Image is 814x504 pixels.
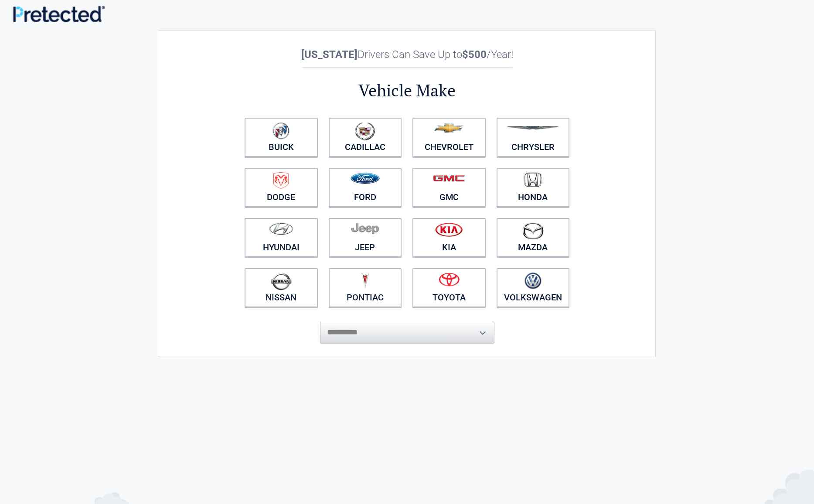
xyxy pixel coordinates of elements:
[497,168,570,207] a: Honda
[329,168,402,207] a: Ford
[434,123,463,133] img: chevrolet
[522,222,544,239] img: mazda
[439,272,460,286] img: toyota
[355,122,375,140] img: cadillac
[301,48,358,61] b: [US_STATE]
[351,222,379,235] img: jeep
[13,6,105,22] img: Main Logo
[239,48,575,61] h2: Drivers Can Save Up to /Year
[435,222,463,237] img: kia
[497,268,570,307] a: Volkswagen
[351,173,380,184] img: ford
[273,172,289,189] img: dodge
[329,118,402,157] a: Cadillac
[462,48,487,61] b: $500
[412,268,486,307] a: Toyota
[412,168,486,207] a: GMC
[272,122,289,140] img: buick
[245,118,318,157] a: Buick
[497,218,570,257] a: Mazda
[245,268,318,307] a: Nissan
[329,268,402,307] a: Pontiac
[329,218,402,257] a: Jeep
[245,218,318,257] a: Hyundai
[269,222,293,235] img: hyundai
[245,168,318,207] a: Dodge
[361,272,369,289] img: pontiac
[239,79,575,102] h2: Vehicle Make
[506,126,559,130] img: chrysler
[497,118,570,157] a: Chrysler
[412,218,486,257] a: Kia
[412,118,486,157] a: Chevrolet
[433,174,465,182] img: gmc
[525,272,542,289] img: volkswagen
[271,272,292,290] img: nissan
[524,172,542,187] img: honda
